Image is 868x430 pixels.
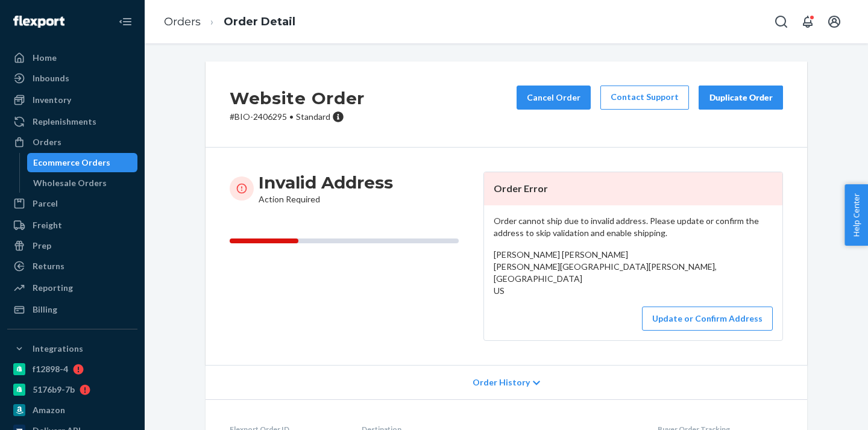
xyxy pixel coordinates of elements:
[494,249,717,296] span: [PERSON_NAME] [PERSON_NAME] [PERSON_NAME][GEOGRAPHIC_DATA][PERSON_NAME], [GEOGRAPHIC_DATA] US
[33,72,69,84] div: Inbounds
[296,111,330,122] span: Standard
[7,132,137,152] a: Orders
[7,112,137,131] a: Replenishments
[709,92,773,104] div: Duplicate Order
[7,216,137,235] a: Freight
[33,219,62,231] div: Freight
[769,10,793,34] button: Open Search Box
[33,157,110,169] div: Ecommerce Orders
[259,172,393,193] h3: Invalid Address
[224,15,295,28] a: Order Detail
[33,177,107,189] div: Wholesale Orders
[33,343,83,355] div: Integrations
[7,380,137,399] a: 5176b9-7b
[600,86,689,110] a: Contact Support
[289,111,294,122] span: •
[33,240,51,252] div: Prep
[33,198,58,210] div: Parcel
[33,116,96,128] div: Replenishments
[642,307,773,331] button: Update or Confirm Address
[33,404,65,416] div: Amazon
[517,86,591,110] button: Cancel Order
[33,304,57,316] div: Billing
[33,136,61,148] div: Orders
[484,172,782,205] header: Order Error
[796,10,820,34] button: Open notifications
[27,153,138,172] a: Ecommerce Orders
[494,215,773,239] p: Order cannot ship due to invalid address. Please update or confirm the address to skip validation...
[7,48,137,67] a: Home
[822,10,846,34] button: Open account menu
[7,90,137,110] a: Inventory
[33,384,75,396] div: 5176b9-7b
[473,376,530,388] span: Order History
[844,184,868,246] button: Help Center
[33,52,57,64] div: Home
[7,236,137,255] a: Prep
[7,300,137,319] a: Billing
[7,278,137,298] a: Reporting
[7,257,137,276] a: Returns
[259,172,393,205] div: Action Required
[7,194,137,213] a: Parcel
[7,339,137,358] button: Integrations
[7,400,137,420] a: Amazon
[230,111,365,123] p: # BIO-2406295
[33,94,71,106] div: Inventory
[230,86,365,111] h2: Website Order
[33,363,68,375] div: f12898-4
[33,282,73,294] div: Reporting
[699,86,783,110] button: Duplicate Order
[7,360,137,379] a: f12898-4
[154,4,305,40] ol: breadcrumbs
[164,15,201,28] a: Orders
[13,16,64,28] img: Flexport logo
[7,69,137,88] a: Inbounds
[27,173,138,193] a: Wholesale Orders
[113,10,137,34] button: Close Navigation
[33,260,64,272] div: Returns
